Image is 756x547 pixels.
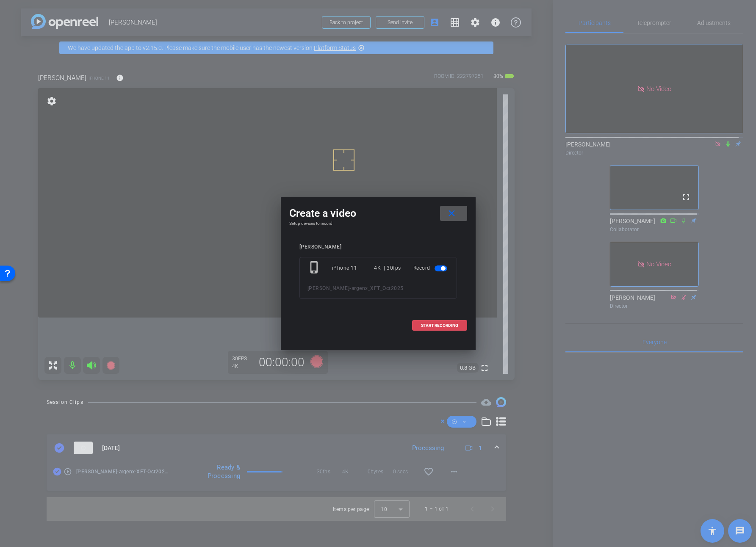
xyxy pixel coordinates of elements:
[412,320,467,331] button: START RECORDING
[446,208,457,219] mat-icon: close
[289,206,467,221] div: Create a video
[332,260,374,276] div: iPhone 11
[349,285,352,291] span: -
[289,221,467,226] h4: Setup devices to record
[374,260,401,276] div: 4K | 30fps
[352,285,404,291] span: argenx_XFT_Oct2025
[307,285,350,291] span: [PERSON_NAME]
[307,260,323,276] mat-icon: phone_iphone
[413,260,449,276] div: Record
[421,323,458,328] span: START RECORDING
[299,244,457,250] div: [PERSON_NAME]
